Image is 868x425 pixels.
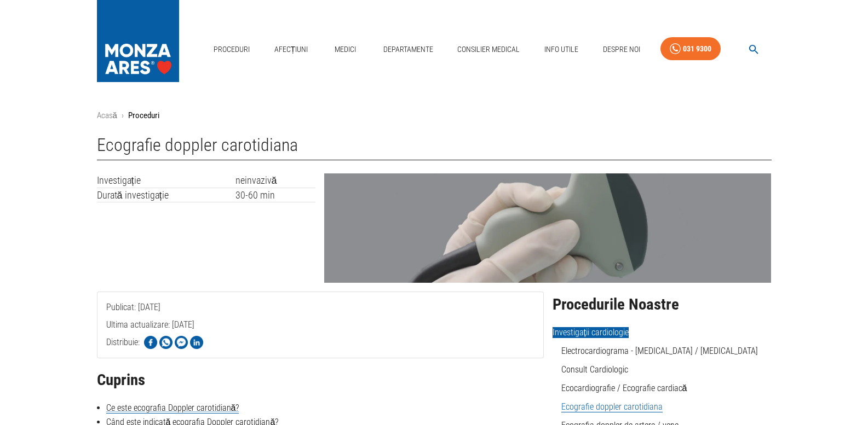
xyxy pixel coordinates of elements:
a: Consult Cardiologic [561,364,628,375]
div: 031 9300 [683,42,711,56]
img: Share on Facebook [144,336,157,349]
li: › [122,109,124,122]
a: 031 9300 [660,37,721,61]
a: Info Utile [540,38,583,61]
img: Share on LinkedIn [190,336,203,349]
td: neinvazivă [235,173,316,188]
a: Ce este ecografia Doppler carotidiană? [106,403,239,414]
h2: Procedurile Noastre [553,296,772,313]
td: Investigație [97,173,235,188]
p: Proceduri [128,109,159,122]
a: Departamente [379,38,438,61]
a: Ecocardiografie / Ecografie cardiacă [561,383,687,393]
span: Investigații cardiologie [553,327,629,338]
img: Share on WhatsApp [159,336,173,349]
td: 30-60 min [235,188,316,202]
a: Despre Noi [599,38,645,61]
img: Share on Facebook Messenger [175,336,188,349]
a: Electrocardiograma - [MEDICAL_DATA] / [MEDICAL_DATA] [561,346,758,356]
nav: breadcrumb [97,109,772,122]
h2: Cuprins [97,371,544,389]
span: Ultima actualizare: [DATE] [106,319,194,374]
p: Distribuie: [106,336,140,349]
a: Ecografie doppler carotidiana [561,401,663,412]
td: Durată investigație [97,188,235,202]
a: Consilier Medical [453,38,524,61]
a: Medici [328,38,363,61]
a: Afecțiuni [270,38,313,61]
h1: Ecografie doppler carotidiana [97,135,772,160]
a: Proceduri [209,38,254,61]
img: Ecografia doppler carotide - Ecografia carotida | MONZA ARES [324,173,771,283]
a: Acasă [97,110,117,120]
span: Publicat: [DATE] [106,302,160,356]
